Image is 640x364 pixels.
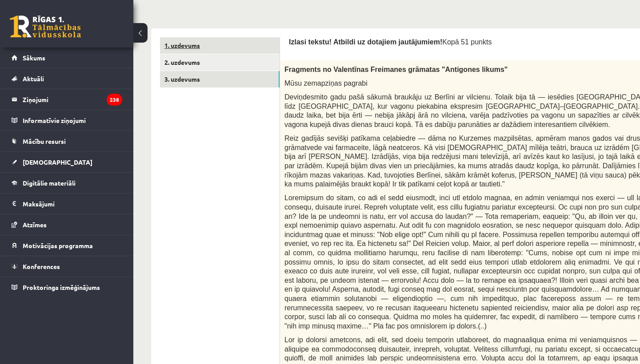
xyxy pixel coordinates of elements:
span: Mācību resursi [23,137,66,145]
body: Визуальный текстовый редактор, wiswyg-editor-user-answer-47434040838260 [9,9,458,18]
a: Rīgas 1. Tālmācības vidusskola [10,16,81,38]
span: [DEMOGRAPHIC_DATA] [23,158,92,166]
span: Kopā 51 punkts [442,38,492,46]
a: Maksājumi [12,194,122,214]
span: Atzīmes [23,221,47,229]
body: Визуальный текстовый редактор, wiswyg-editor-user-answer-47433918190260 [9,9,458,18]
span: Aktuāli [23,75,44,83]
a: Mācību resursi [12,131,122,151]
span: Proktoringa izmēģinājums [23,283,100,291]
body: Визуальный текстовый редактор, wiswyg-editor-user-answer-47433998422440 [9,9,458,18]
a: 2. uzdevums [160,54,280,71]
a: 3. uzdevums [160,71,280,87]
a: Digitālie materiāli [12,173,122,193]
span: Konferences [23,262,60,270]
span: Sākums [23,54,45,62]
a: Atzīmes [12,214,122,235]
span: Izlasi tekstu! Atbildi uz dotajiem jautājumiem! [289,38,442,46]
a: Konferences [12,256,122,277]
body: Визуальный текстовый редактор, wiswyg-editor-user-answer-47433920144700 [9,9,458,18]
body: Визуальный текстовый редактор, wiswyg-editor-user-answer-47433893746020 [9,9,458,18]
a: Motivācijas programma [12,235,122,256]
span: Motivācijas programma [23,241,93,249]
i: 238 [107,94,122,106]
span: Digitālie materiāli [23,179,76,187]
a: Aktuāli [12,68,122,89]
legend: Maksājumi [23,194,122,214]
a: Proktoringa izmēģinājums [12,277,122,297]
span: Fragments no Valentīnas Freimanes grāmatas "Antigones likums" [284,66,508,73]
legend: Ziņojumi [23,89,122,110]
legend: Informatīvie ziņojumi [23,110,122,131]
span: Mūsu zemapziņas pagrabi [284,79,368,87]
body: Визуальный текстовый редактор, wiswyg-editor-user-answer-47433964944020 [9,9,458,18]
a: 1. uzdevums [160,37,280,54]
a: Ziņojumi238 [12,89,122,110]
a: Informatīvie ziņojumi [12,110,122,131]
a: Sākums [12,47,122,68]
a: [DEMOGRAPHIC_DATA] [12,152,122,172]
